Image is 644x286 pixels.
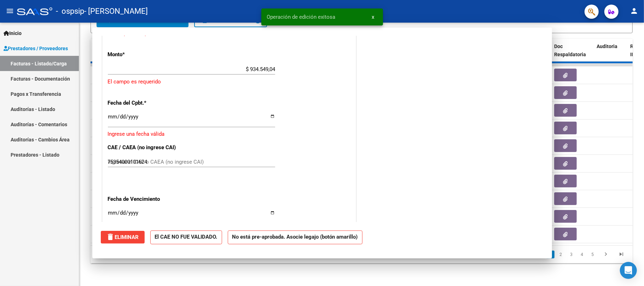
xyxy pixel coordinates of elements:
[630,7,638,15] mat-icon: person
[108,51,181,59] p: Monto
[103,17,173,23] span: Buscar Comprobante
[108,78,350,86] p: El campo es requerido
[597,43,617,49] span: Auditoria
[4,45,68,52] span: Prestadores / Proveedores
[106,233,115,241] mat-icon: delete
[372,14,375,20] span: x
[108,144,181,152] p: CAE / CAEA (no ingrese CAI)
[554,43,586,57] span: Doc Respaldatoria
[108,130,350,138] p: Ingrese una fecha válida
[201,17,251,23] span: Borrar Filtros
[620,262,637,279] div: Open Intercom Messenger
[4,29,22,37] span: Inicio
[594,39,627,70] datatable-header-cell: Auditoria
[108,195,181,203] p: Fecha de Vencimiento
[267,13,336,21] span: Operación de edición exitosa
[91,246,198,263] div: 323 total
[551,39,594,70] datatable-header-cell: Doc Respaldatoria
[84,4,148,19] span: - [PERSON_NAME]
[228,230,362,244] strong: No está pre-aprobada. Asocie legajo (botón amarillo)
[6,7,14,15] mat-icon: menu
[56,4,84,19] span: - ospsip
[150,230,222,244] strong: El CAE NO FUE VALIDADO.
[108,99,181,107] p: Fecha del Cpbt.
[366,11,380,23] button: x
[101,231,145,244] button: Eliminar
[106,234,139,240] span: Eliminar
